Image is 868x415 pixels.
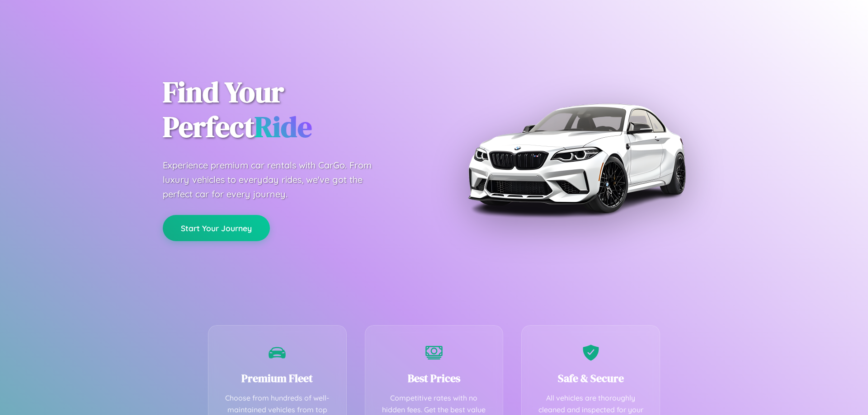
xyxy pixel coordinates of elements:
[535,371,646,386] h3: Safe & Secure
[163,75,420,145] h1: Find Your Perfect
[463,45,689,271] img: Premium BMW car rental vehicle
[163,215,270,241] button: Start Your Journey
[379,371,490,386] h3: Best Prices
[222,371,333,386] h3: Premium Fleet
[163,158,389,201] p: Experience premium car rentals with CarGo. From luxury vehicles to everyday rides, we've got the ...
[255,107,312,146] span: Ride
